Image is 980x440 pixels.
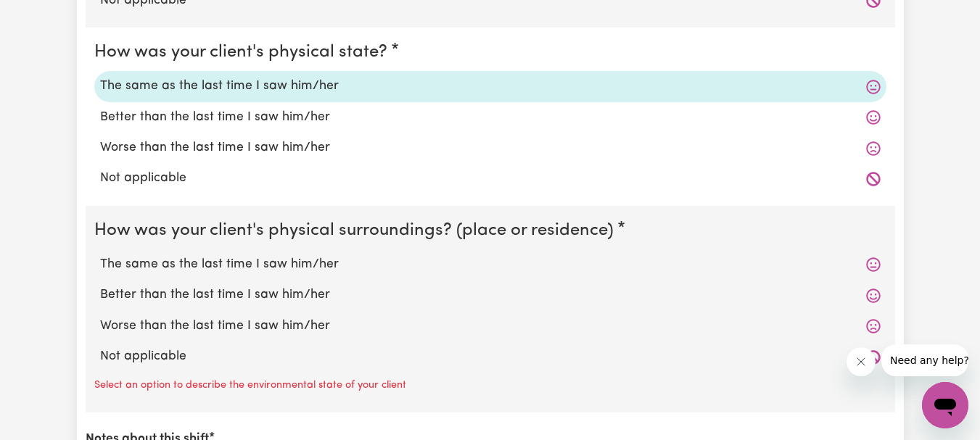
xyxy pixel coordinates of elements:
[100,317,881,336] label: Worse than the last time I saw him/her
[9,10,88,22] span: Need any help?
[100,138,881,157] label: Worse than the last time I saw him/her
[94,39,393,65] legend: How was your client's physical state?
[94,378,406,394] p: Select an option to describe the environmental state of your client
[100,169,881,188] label: Not applicable
[100,347,881,366] label: Not applicable
[100,255,881,274] label: The same as the last time I saw him/her
[847,347,876,376] iframe: Close message
[100,77,881,96] label: The same as the last time I saw him/her
[881,344,968,376] iframe: Message from company
[100,108,881,127] label: Better than the last time I saw him/her
[100,286,881,304] label: Better than the last time I saw him/her
[922,382,968,428] iframe: Button to launch messaging window
[94,217,619,244] legend: How was your client's physical surroundings? (place or residence)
